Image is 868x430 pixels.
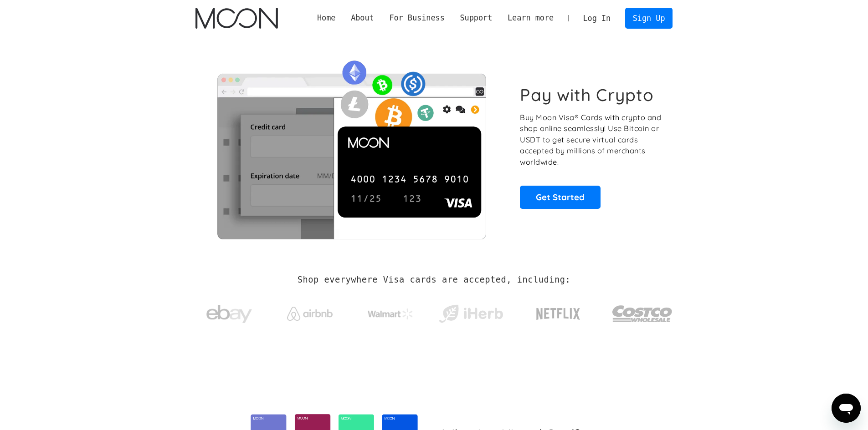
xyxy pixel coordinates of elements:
[276,298,344,325] a: Airbnb
[389,12,444,24] div: For Business
[298,275,570,285] h2: Shop everywhere Visa cards are accepted, including:
[437,302,505,326] img: iHerb
[520,85,654,105] h1: Pay with Crypto
[520,112,663,168] p: Buy Moon Visa® Cards with crypto and shop online seamlessly! Use Bitcoin or USDT to get secure vi...
[612,288,673,335] a: Costco
[195,54,508,239] img: Moon Cards let you spend your crypto anywhere Visa is accepted.
[287,307,333,321] img: Airbnb
[206,300,252,329] img: ebay
[356,299,424,324] a: Walmart
[452,12,500,24] div: Support
[508,12,554,24] div: Learn more
[500,12,561,24] div: Learn more
[520,186,601,208] a: Get Started
[195,8,278,29] a: home
[382,12,452,24] div: For Business
[309,12,343,24] a: Home
[575,8,618,28] a: Log In
[368,309,413,319] img: Walmart
[437,293,505,330] a: iHerb
[535,303,581,325] img: Netflix
[625,8,673,28] a: Sign Up
[351,12,374,24] div: About
[343,12,381,24] div: About
[612,297,673,331] img: Costco
[518,293,599,330] a: Netflix
[195,8,278,29] img: Moon Logo
[460,12,492,24] div: Support
[832,394,861,423] iframe: Button to launch messaging window
[195,291,263,333] a: ebay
